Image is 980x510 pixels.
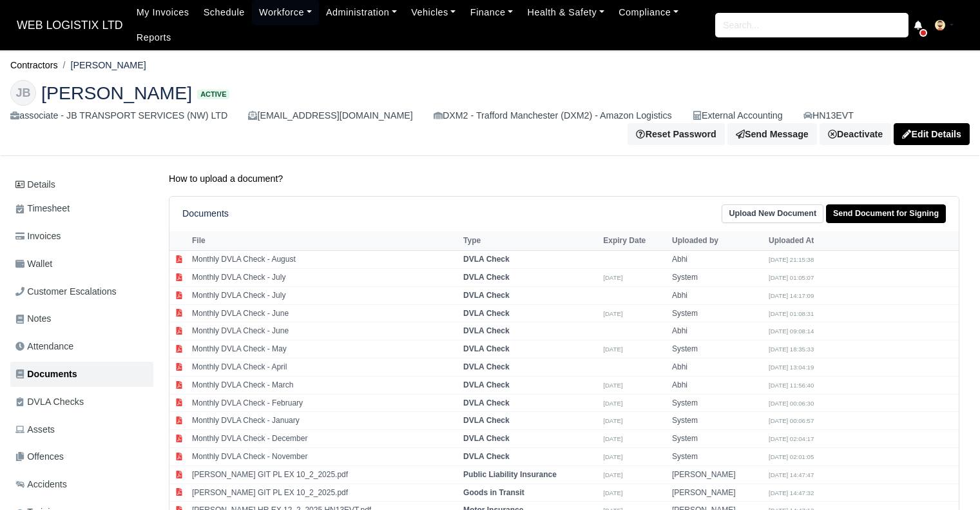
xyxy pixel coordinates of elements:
[189,448,460,466] td: Monthly DVLA Check - November
[463,398,510,407] strong: DVLA Check
[769,292,814,299] small: [DATE] 14:17:09
[669,412,765,430] td: System
[189,394,460,412] td: Monthly DVLA Check - February
[460,231,600,251] th: Type
[10,306,153,331] a: Notes
[197,90,229,99] span: Active
[769,310,814,317] small: [DATE] 01:08:31
[189,251,460,269] td: Monthly DVLA Check - August
[15,229,61,244] span: Invoices
[463,309,510,318] strong: DVLA Check
[15,284,117,299] span: Customer Escalations
[10,417,153,442] a: Assets
[10,80,36,106] div: JB
[463,416,510,425] strong: DVLA Check
[10,389,153,415] a: DVLA Checks
[769,400,814,407] small: [DATE] 00:06:30
[130,25,178,50] a: Reports
[603,346,622,353] small: [DATE]
[600,231,669,251] th: Expiry Date
[463,255,510,264] strong: DVLA Check
[15,311,51,326] span: Notes
[10,108,227,123] div: associate - JB TRANSPORT SERVICES (NW) LTD
[669,251,765,269] td: Abhi
[10,196,153,221] a: Timesheet
[769,328,814,335] small: [DATE] 09:08:14
[669,322,765,340] td: Abhi
[894,123,970,145] a: Edit Details
[10,251,153,277] a: Wallet
[769,489,814,496] small: [DATE] 14:47:32
[10,472,153,497] a: Accidents
[15,257,52,271] span: Wallet
[669,231,765,251] th: Uploaded by
[669,358,765,377] td: Abhi
[189,358,460,377] td: Monthly DVLA Check - April
[189,376,460,394] td: Monthly DVLA Check - March
[769,382,814,389] small: [DATE] 11:56:40
[463,380,510,389] strong: DVLA Check
[463,273,510,282] strong: DVLA Check
[603,453,622,460] small: [DATE]
[826,204,946,223] a: Send Document for Signing
[463,344,510,353] strong: DVLA Check
[603,489,622,496] small: [DATE]
[727,123,817,145] a: Send Message
[693,108,783,123] div: External Accounting
[10,173,153,197] a: Details
[10,334,153,359] a: Attendance
[189,269,460,287] td: Monthly DVLA Check - July
[10,362,153,387] a: Documents
[715,13,908,37] input: Search...
[769,346,814,353] small: [DATE] 18:35:33
[189,412,460,430] td: Monthly DVLA Check - January
[189,466,460,484] td: [PERSON_NAME] GIT PL EX 10_2_2025.pdf
[769,274,814,281] small: [DATE] 01:05:07
[669,376,765,394] td: Abhi
[15,449,64,464] span: Offences
[603,382,622,389] small: [DATE]
[248,108,412,123] div: [EMAIL_ADDRESS][DOMAIN_NAME]
[769,435,814,442] small: [DATE] 02:04:17
[769,364,814,371] small: [DATE] 13:04:19
[10,444,153,469] a: Offences
[669,466,765,484] td: [PERSON_NAME]
[769,453,814,460] small: [DATE] 02:01:05
[603,310,622,317] small: [DATE]
[434,108,672,123] div: DXM2 - Trafford Manchester (DXM2) - Amazon Logistics
[769,471,814,478] small: [DATE] 14:47:47
[189,322,460,340] td: Monthly DVLA Check - June
[10,279,153,304] a: Customer Escalations
[15,367,77,382] span: Documents
[15,395,84,409] span: DVLA Checks
[669,269,765,287] td: System
[10,60,58,70] a: Contractors
[189,231,460,251] th: File
[722,204,823,223] a: Upload New Document
[463,326,510,335] strong: DVLA Check
[1,70,979,156] div: Joshua James Blemmings
[820,123,891,145] a: Deactivate
[182,208,229,219] h6: Documents
[463,434,510,443] strong: DVLA Check
[603,471,622,478] small: [DATE]
[669,430,765,448] td: System
[669,484,765,502] td: [PERSON_NAME]
[58,58,146,73] li: [PERSON_NAME]
[10,12,130,38] span: WEB LOGISTIX LTD
[603,435,622,442] small: [DATE]
[189,484,460,502] td: [PERSON_NAME] GIT PL EX 10_2_2025.pdf
[669,448,765,466] td: System
[463,291,510,300] strong: DVLA Check
[603,417,622,424] small: [DATE]
[603,400,622,407] small: [DATE]
[463,452,510,461] strong: DVLA Check
[803,108,854,123] a: HN13EVT
[669,304,765,322] td: System
[15,339,73,354] span: Attendance
[628,123,724,145] button: Reset Password
[15,201,70,216] span: Timesheet
[669,340,765,358] td: System
[603,274,622,281] small: [DATE]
